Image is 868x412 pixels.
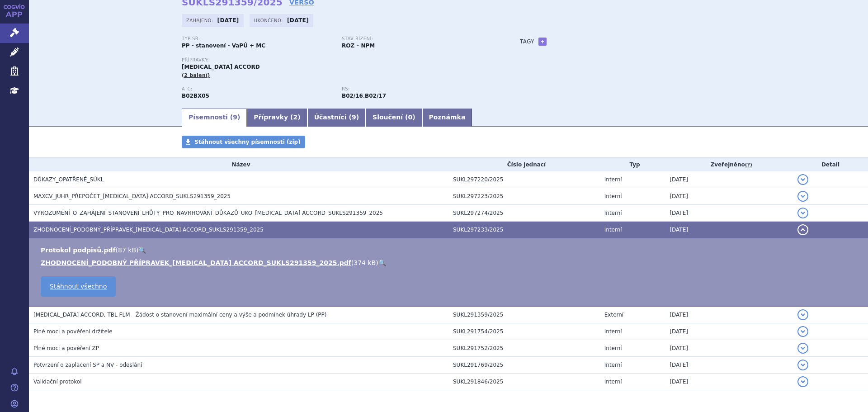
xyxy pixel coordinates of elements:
th: Název [29,158,448,171]
span: 9 [352,114,356,121]
span: Interní [604,345,622,351]
button: detail [797,360,808,370]
a: Stáhnout všechno [41,276,116,297]
span: 0 [408,114,412,121]
span: ELTROMBOPAG ACCORD, TBL FLM - Žádost o stanovení maximální ceny a výše a podmínek úhrady LP (PP) [33,312,326,318]
button: detail [797,174,808,185]
td: [DATE] [665,188,793,205]
a: 🔍 [138,246,146,254]
a: ZHODNOCENÍ_PODOBNÝ PŘÍPRAVEK_[MEDICAL_DATA] ACCORD_SUKLS291359_2025.pdf [41,259,351,266]
strong: ROZ – NPM [342,43,375,49]
td: SUKL297274/2025 [448,205,600,222]
a: Stáhnout všechny písemnosti (zip) [182,136,305,148]
a: Poznámka [422,109,472,127]
span: ZHODNOCENÍ_PODOBNÝ_PŘÍPRAVEK_ELTROMBOPAG ACCORD_SUKLS291359_2025 [33,227,264,233]
p: ATC: [182,86,333,92]
span: Stáhnout všechny písemnosti (zip) [194,139,301,145]
td: [DATE] [665,171,793,188]
span: Validační protokol [33,379,82,385]
button: detail [797,309,808,320]
th: Zveřejněno [665,158,793,171]
span: Interní [604,227,622,233]
a: Přípravky (2) [247,109,307,127]
td: [DATE] [665,205,793,222]
span: Interní [604,176,622,183]
a: Sloučení (0) [366,109,422,127]
a: + [538,38,547,46]
td: SUKL291752/2025 [448,340,600,357]
p: Přípravky: [182,57,502,63]
td: SUKL297223/2025 [448,188,600,205]
td: SUKL291846/2025 [448,374,600,390]
span: Interní [604,379,622,385]
span: DŮKAZY_OPATŘENÉ_SÚKL [33,176,104,183]
span: 87 kB [118,246,136,254]
span: Ukončeno: [254,17,285,24]
p: Typ SŘ: [182,36,333,42]
span: Plné moci a pověření ZP [33,345,99,351]
button: detail [797,376,808,387]
button: detail [797,343,808,354]
button: detail [797,224,808,235]
th: Detail [793,158,868,171]
td: [DATE] [665,374,793,390]
td: SUKL291359/2025 [448,306,600,323]
span: Plné moci a pověření držitele [33,328,113,335]
td: SUKL297220/2025 [448,171,600,188]
span: Interní [604,193,622,199]
button: detail [797,208,808,218]
strong: [DATE] [217,17,239,24]
a: Protokol podpisů.pdf [41,246,116,254]
td: [DATE] [665,306,793,323]
span: [MEDICAL_DATA] ACCORD [182,64,260,70]
a: Účastníci (9) [307,109,366,127]
td: SUKL297233/2025 [448,222,600,238]
td: [DATE] [665,222,793,238]
span: Interní [604,328,622,335]
button: detail [797,326,808,337]
td: SUKL291754/2025 [448,323,600,340]
span: 2 [293,114,298,121]
li: ( ) [41,258,859,267]
p: Stav řízení: [342,36,493,42]
span: Interní [604,362,622,368]
span: MAXCV_JUHR_PŘEPOČET_ELTROMBOPAG ACCORD_SUKLS291359_2025 [33,193,231,199]
abbr: (?) [745,162,752,168]
p: RS: [342,86,493,92]
th: Typ [600,158,665,171]
strong: romiplostim a eltrombopag [342,93,363,99]
li: ( ) [41,246,859,255]
h3: Tagy [520,36,534,47]
strong: ELTROMBOPAG [182,93,209,99]
div: , [342,86,502,100]
a: 🔍 [378,259,386,266]
strong: PP - stanovení - VaPÚ + MC [182,43,265,49]
th: Číslo jednací [448,158,600,171]
span: VYROZUMĚNÍ_O_ZAHÁJENÍ_STANOVENÍ_LHŮTY_PRO_NAVRHOVÁNÍ_DŮKAZŮ_UKO_ELTROMBOPAG ACCORD_SUKLS291359_2025 [33,210,383,216]
span: Interní [604,210,622,216]
span: Potvrzení o zaplacení SP a NV - odeslání [33,362,142,368]
button: detail [797,191,808,202]
span: 9 [233,114,237,121]
span: Zahájeno: [186,17,215,24]
td: [DATE] [665,323,793,340]
span: 374 kB [354,259,376,266]
td: [DATE] [665,357,793,374]
td: [DATE] [665,340,793,357]
strong: eltrombopag [365,93,386,99]
strong: [DATE] [287,17,309,24]
a: Písemnosti (9) [182,109,247,127]
span: Externí [604,312,623,318]
td: SUKL291769/2025 [448,357,600,374]
span: (2 balení) [182,72,210,78]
